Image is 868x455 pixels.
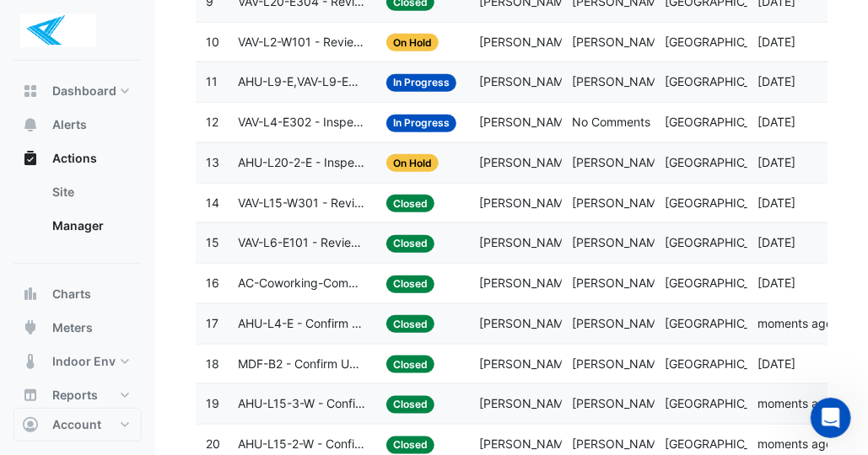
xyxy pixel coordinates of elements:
button: Reports [13,378,142,412]
app-icon: Charts [22,286,39,302]
button: Alerts [13,108,142,142]
span: VAV-L2-W101 - Review Critical Sensor Outside Range [238,33,366,52]
span: AHU-L15-3-W - Confirm Unit Overnight Operation (Energy Waste) [238,394,366,414]
span: Closed [386,195,434,212]
span: 19 [206,396,219,410]
span: [PERSON_NAME] [572,74,667,88]
span: VAV-L4-E302 - Inspect VAV Airflow Leak [238,113,366,132]
span: Closed [386,356,434,373]
span: MDF-B2 - Confirm Unit Overnight Operation (Energy Waste) [238,355,366,374]
span: [PERSON_NAME] [572,396,667,410]
span: Closed [386,396,434,414]
span: Reports [52,387,98,404]
span: Meters [52,319,93,336]
span: Indoor Env [52,353,116,370]
span: [PERSON_NAME] [572,436,667,451]
span: [PERSON_NAME] [479,195,574,210]
span: 11 [206,74,218,88]
span: [PERSON_NAME] [479,276,574,290]
span: [PERSON_NAME] [479,235,574,249]
button: Account [13,408,142,442]
span: [PERSON_NAME] [572,195,667,210]
span: [PERSON_NAME] [572,235,667,249]
span: 2025-08-11T09:24:06.844 [757,35,795,49]
span: 2025-08-11T08:40:07.948 [757,195,795,210]
iframe: Intercom live chat [811,398,851,438]
span: In Progress [386,74,456,92]
span: 2025-08-28T11:27:44.715 [757,316,833,330]
img: Company Logo [20,13,96,47]
span: Closed [386,235,434,253]
span: 2025-08-11T09:16:39.467 [757,74,795,88]
span: [PERSON_NAME] [572,316,667,330]
span: [PERSON_NAME] [572,356,667,371]
span: [PERSON_NAME] [479,155,574,169]
span: [PERSON_NAME] [479,316,574,330]
span: [PERSON_NAME] [479,396,574,410]
span: Closed [386,276,434,293]
span: AC-Coworking-CommsRm-L1 - Inspect Unit Fail [238,274,366,293]
span: 12 [206,115,218,129]
span: [PERSON_NAME] [572,155,667,169]
button: Meters [13,311,142,345]
app-icon: Meters [22,319,39,336]
app-icon: Alerts [22,116,39,133]
span: [PERSON_NAME] [479,115,574,129]
a: Site [39,175,142,209]
span: AHU-L20-2-E - Inspect CO2 Broken Sensor [238,153,366,173]
span: Dashboard [52,83,116,99]
button: Indoor Env [13,345,142,378]
span: Account [52,416,101,433]
span: [PERSON_NAME] [572,276,667,290]
span: 2025-08-04T09:47:06.001 [757,356,795,371]
span: 2025-08-11T08:49:27.667 [757,155,795,169]
span: 17 [206,316,218,330]
span: AHU-L15-2-W - Confirm Unit Overnight Operation (Energy Waste) [238,435,366,454]
span: On Hold [386,154,439,172]
span: 16 [206,276,219,290]
span: 15 [206,235,219,249]
span: 14 [206,195,219,210]
span: 2025-08-07T09:21:15.708 [757,276,795,290]
span: Alerts [52,116,87,133]
app-icon: Indoor Env [22,353,39,370]
app-icon: Reports [22,387,39,404]
span: 18 [206,356,219,371]
span: Actions [52,150,97,167]
span: AHU-L4-E - Confirm Unit Overnight Operation (Energy Waste) [238,314,366,334]
button: Actions [13,142,142,175]
span: [PERSON_NAME] [479,74,574,88]
button: Charts [13,277,142,311]
span: No Comments [572,115,650,129]
span: Closed [386,436,434,454]
span: In Progress [386,115,456,132]
span: [PERSON_NAME] [479,436,574,451]
span: [PERSON_NAME] [479,35,574,49]
span: 10 [206,35,219,49]
span: AHU-L9-E,VAV-L9-E302 - Inspect VAV Airflow Leak [238,72,366,92]
span: On Hold [386,34,439,51]
span: 2025-08-28T11:25:29.234 [757,396,833,410]
app-icon: Actions [22,150,39,167]
app-icon: Dashboard [22,83,39,99]
span: 13 [206,155,219,169]
span: Charts [52,286,91,302]
span: [PERSON_NAME] [572,35,667,49]
span: VAV-L6-E101 - Review Critical Sensor Outside Range [238,233,366,253]
span: 2025-08-11T08:58:41.116 [757,115,795,129]
span: Closed [386,315,434,333]
span: 2025-08-28T11:26:29.443 [757,436,833,451]
div: Actions [13,175,142,249]
span: [GEOGRAPHIC_DATA] [665,276,783,290]
span: 2025-08-07T14:45:49.277 [757,235,795,249]
span: 20 [206,436,220,451]
span: VAV-L15-W301 - Review Critical Sensor Outside Range [238,194,366,213]
button: Dashboard [13,74,142,108]
span: [PERSON_NAME] [479,356,574,371]
a: Manager [39,209,142,243]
